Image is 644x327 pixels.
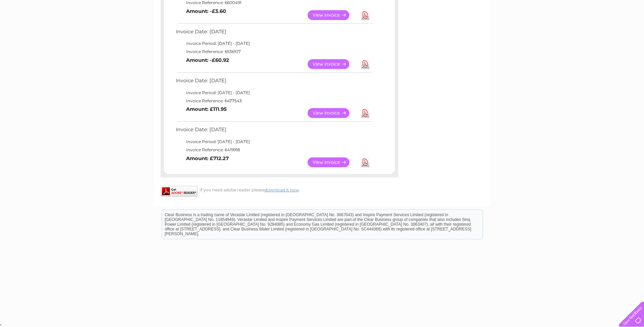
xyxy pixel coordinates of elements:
[308,59,357,69] a: View
[174,48,373,56] td: Invoice Reference: 6536107
[174,89,373,97] td: Invoice Period: [DATE] - [DATE]
[174,76,373,89] td: Invoice Date: [DATE]
[308,10,357,20] a: View
[525,29,537,34] a: Water
[174,27,373,40] td: Invoice Date: [DATE]
[361,10,369,20] a: Download
[361,108,369,118] a: Download
[308,157,357,167] a: View
[560,29,581,34] a: Telecoms
[361,59,369,69] a: Download
[541,29,556,34] a: Energy
[22,18,57,38] img: logo.png
[161,186,398,192] div: If you need adobe reader please .
[186,155,229,161] b: Amount: £712.27
[174,138,373,146] td: Invoice Period: [DATE] - [DATE]
[174,146,373,154] td: Invoice Reference: 6419918
[174,39,373,48] td: Invoice Period: [DATE] - [DATE]
[162,4,483,33] div: Clear Business is a trading name of Verastar Limited (registered in [GEOGRAPHIC_DATA] No. 3667643...
[186,8,226,14] b: Amount: -£3.60
[361,157,369,167] a: Download
[264,187,299,192] a: download it now
[599,29,615,34] a: Contact
[516,3,563,12] a: 0333 014 3131
[622,29,638,34] a: Log out
[174,125,373,138] td: Invoice Date: [DATE]
[174,97,373,105] td: Invoice Reference: 6477543
[308,108,357,118] a: View
[186,57,229,63] b: Amount: -£60.92
[585,29,595,34] a: Blog
[186,106,227,112] b: Amount: £111.95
